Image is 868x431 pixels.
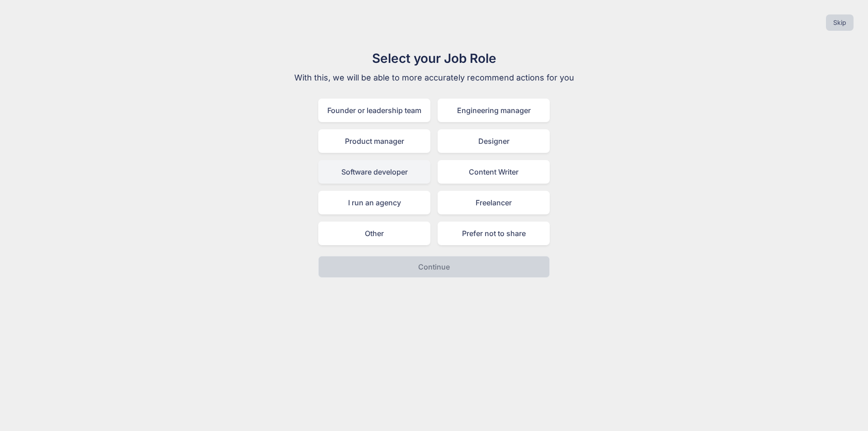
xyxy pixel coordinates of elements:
p: With this, we will be able to more accurately recommend actions for you [282,71,586,84]
h1: Select your Job Role [282,49,586,68]
div: Product manager [318,129,430,153]
div: Content Writer [438,160,550,184]
div: I run an agency [318,191,430,214]
div: Other [318,222,430,245]
div: Founder or leadership team [318,99,430,122]
button: Continue [318,256,550,278]
div: Engineering manager [438,99,550,122]
div: Software developer [318,160,430,184]
div: Freelancer [438,191,550,214]
div: Prefer not to share [438,222,550,245]
button: Skip [826,14,854,31]
p: Continue [418,261,450,272]
div: Designer [438,129,550,153]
